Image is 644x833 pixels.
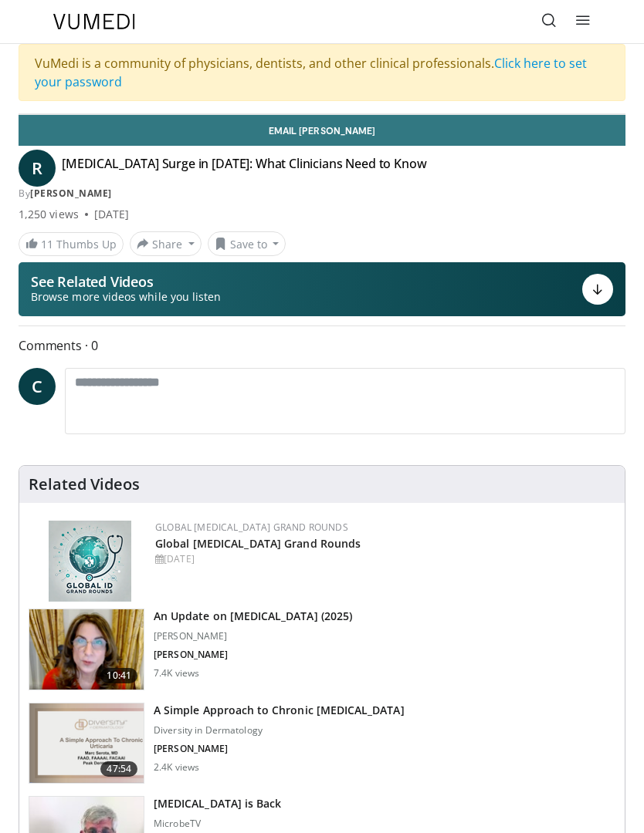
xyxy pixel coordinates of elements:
[94,207,129,222] div: [DATE]
[155,536,361,551] a: Global [MEDICAL_DATA] Grand Rounds
[155,521,348,534] a: Global [MEDICAL_DATA] Grand Rounds
[19,232,124,256] a: 11 Thumbs Up
[62,156,426,180] h4: [MEDICAL_DATA] Surge in [DATE]: What Clinicians Need to Know
[208,231,286,256] button: Save to
[154,818,307,830] p: MicrobeTV
[100,761,137,777] span: 47:54
[30,187,112,200] a: [PERSON_NAME]
[31,274,221,289] p: See Related Videos
[29,703,144,784] img: dc941aa0-c6d2-40bd-ba0f-da81891a6313.png.150x105_q85_crop-smart_upscale.png
[130,231,202,256] button: Share
[41,237,53,251] span: 11
[53,14,135,29] img: VuMedi Logo
[29,609,144,690] img: 48af3e72-e66e-47da-b79f-f02e7cc46b9b.png.150x105_q85_crop-smart_upscale.png
[154,703,405,718] h3: A Simple Approach to Chronic [MEDICAL_DATA]
[154,649,352,661] p: [PERSON_NAME]
[19,368,56,405] a: C
[100,668,137,683] span: 10:41
[19,262,625,316] button: See Related Videos Browse more videos while you listen
[154,667,199,680] p: 7.4K views
[19,150,56,187] a: R
[29,609,615,690] a: 10:41 An Update on [MEDICAL_DATA] (2025) [PERSON_NAME] [PERSON_NAME] 7.4K views
[19,187,625,201] div: By
[154,630,352,642] p: [PERSON_NAME]
[19,336,625,356] span: Comments 0
[154,796,307,811] h3: [MEDICAL_DATA] is Back
[154,761,199,774] p: 2.4K views
[31,289,221,305] span: Browse more videos while you listen
[154,724,405,737] p: Diversity in Dermatology
[154,743,405,755] p: [PERSON_NAME]
[19,115,625,146] a: Email [PERSON_NAME]
[49,521,131,602] img: e456a1d5-25c5-46f9-913a-7a343587d2a7.png.150x105_q85_autocrop_double_scale_upscale_version-0.2.png
[155,552,612,566] div: [DATE]
[19,44,625,101] div: VuMedi is a community of physicians, dentists, and other clinical professionals.
[19,207,79,222] span: 1,250 views
[29,475,140,494] h4: Related Videos
[154,609,352,624] h3: An Update on [MEDICAL_DATA] (2025)
[29,703,615,784] a: 47:54 A Simple Approach to Chronic [MEDICAL_DATA] Diversity in Dermatology [PERSON_NAME] 2.4K views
